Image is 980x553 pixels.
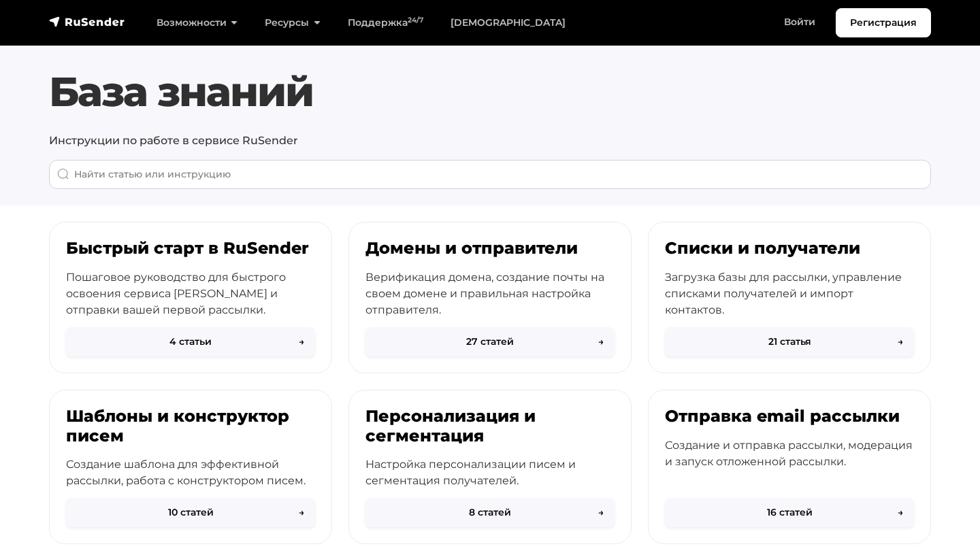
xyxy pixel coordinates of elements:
a: Домены и отправители Верификация домена, создание почты на своем домене и правильная настройка от... [348,222,632,373]
button: 21 статья→ [665,327,914,356]
a: Отправка email рассылки Создание и отправка рассылки, модерация и запуск отложенной рассылки. 16 ... [648,390,931,545]
sup: 24/7 [408,16,423,24]
h3: Быстрый старт в RuSender [66,239,315,258]
h3: Списки и получатели [665,239,914,258]
a: Регистрация [836,8,931,37]
button: 8 статей→ [365,498,615,527]
input: When autocomplete results are available use up and down arrows to review and enter to go to the d... [49,160,931,189]
span: → [898,335,903,349]
p: Создание шаблона для эффективной рассылки, работа с конструктором писем. [66,456,315,489]
a: Ресурсы [251,9,333,37]
p: Загрузка базы для рассылки, управление списками получателей и импорт контактов. [665,269,914,318]
button: 10 статей→ [66,498,315,527]
a: Персонализация и сегментация Настройка персонализации писем и сегментация получателей. 8 статей→ [348,390,632,545]
img: RuSender [49,15,125,29]
h3: Отправка email рассылки [665,407,914,426]
button: 4 статьи→ [66,327,315,356]
span: → [299,335,304,349]
a: Войти [770,8,829,36]
p: Создание и отправка рассылки, модерация и запуск отложенной рассылки. [665,437,914,470]
a: Списки и получатели Загрузка базы для рассылки, управление списками получателей и импорт контакто... [648,222,931,373]
button: 16 статей→ [665,498,914,527]
a: [DEMOGRAPHIC_DATA] [437,9,579,37]
h3: Домены и отправители [365,239,615,258]
p: Инструкции по работе в сервисе RuSender [49,133,931,149]
span: → [898,505,903,520]
a: Поддержка24/7 [334,9,437,37]
span: → [598,335,604,349]
h1: База знаний [49,67,931,116]
h3: Шаблоны и конструктор писем [66,407,315,446]
span: → [299,505,304,520]
h3: Персонализация и сегментация [365,407,615,446]
img: Поиск [57,168,69,180]
button: 27 статей→ [365,327,615,356]
p: Верификация домена, создание почты на своем домене и правильная настройка отправителя. [365,269,615,318]
a: Возможности [143,9,251,37]
a: Шаблоны и конструктор писем Создание шаблона для эффективной рассылки, работа с конструктором пис... [49,390,332,545]
p: Настройка персонализации писем и сегментация получателей. [365,456,615,489]
span: → [598,505,604,520]
a: Быстрый старт в RuSender Пошаговое руководство для быстрого освоения сервиса [PERSON_NAME] и отпр... [49,222,332,373]
p: Пошаговое руководство для быстрого освоения сервиса [PERSON_NAME] и отправки вашей первой рассылки. [66,269,315,318]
